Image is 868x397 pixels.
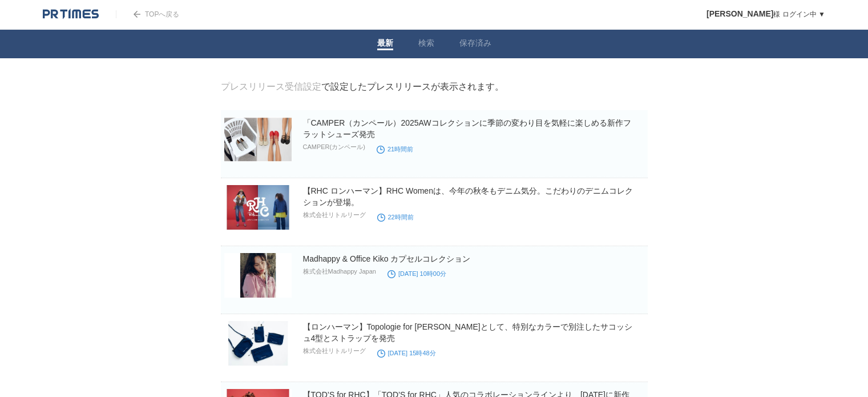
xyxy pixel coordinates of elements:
a: 検索 [418,38,434,50]
img: arrow.png [134,11,140,18]
time: 21時間前 [377,146,413,153]
p: CAMPER(カンペール) [303,143,365,151]
a: 【RHC ロンハーマン】RHC Womenは、今年の秋冬もデニム気分。こだわりのデニムコレクションが登場。 [303,186,633,207]
time: [DATE] 10時00分 [387,270,446,277]
a: 「CAMPER（カンペール）2025AWコレクションに季節の変わり目を気軽に楽しめる新作フラットシューズ発売 [303,118,631,139]
img: 【RHC ロンハーマン】RHC Womenは、今年の秋冬もデニム気分。こだわりのデニムコレクションが登場。 [224,185,292,230]
a: 最新 [377,38,393,50]
a: Madhappy & Office Kiko カプセルコレクション [303,254,471,263]
p: 株式会社リトルリーグ [303,347,366,355]
a: プレスリリース受信設定 [221,82,321,91]
a: 保存済み [459,38,491,50]
img: Madhappy & Office Kiko カプセルコレクション [224,253,292,298]
div: で設定したプレスリリースが表示されます。 [221,81,504,93]
a: TOPへ戻る [116,10,179,18]
p: 株式会社リトルリーグ [303,211,366,219]
a: 【ロンハーマン】Topologie for [PERSON_NAME]として、特別なカラーで別注したサコッシュ4型とストラップを発売 [303,322,632,343]
time: [DATE] 15時48分 [377,350,436,356]
p: 株式会社Madhappy Japan [303,267,376,276]
img: 【ロンハーマン】Topologie for Ron Hermanとして、特別なカラーで別注したサコッシュ4型とストラップを発売 [224,321,292,366]
span: [PERSON_NAME] [706,9,773,18]
img: logo.png [43,9,99,20]
img: 「CAMPER（カンペール）2025AWコレクションに季節の変わり目を気軽に楽しめる新作フラットシューズ発売 [224,117,292,162]
a: [PERSON_NAME]様 ログイン中 ▼ [706,10,825,18]
time: 22時間前 [377,214,414,220]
